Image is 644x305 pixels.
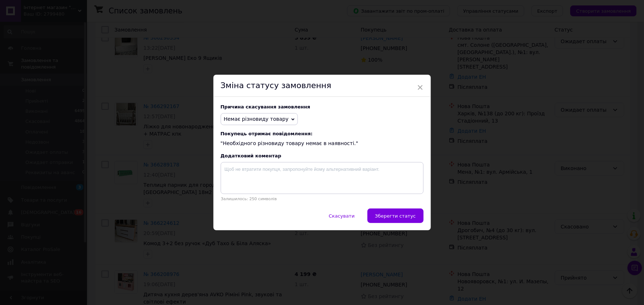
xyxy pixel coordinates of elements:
[221,104,424,110] div: Причина скасування замовлення
[329,213,354,219] span: Скасувати
[221,131,424,136] span: Покупець отримає повідомлення:
[221,131,424,147] div: "Необхідного різновиду товару немає в наявності."
[375,213,416,219] span: Зберегти статус
[213,75,431,97] div: Зміна статусу замовлення
[221,153,424,158] div: Додатковий коментар
[224,116,289,122] span: Немає різновиду товару
[221,197,424,201] p: Залишилось: 250 символів
[321,209,362,223] button: Скасувати
[417,81,424,94] span: ×
[367,209,424,223] button: Зберегти статус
